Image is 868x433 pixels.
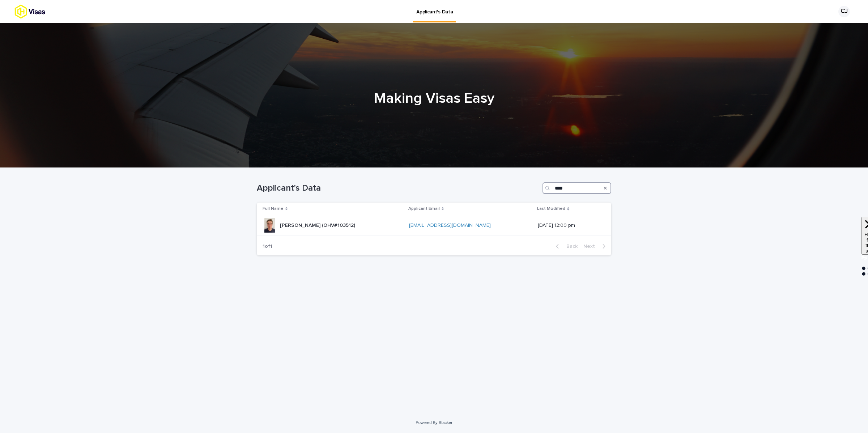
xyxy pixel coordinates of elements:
p: [DATE] 12:00 pm [538,222,600,229]
input: Search [542,182,611,194]
button: Back [550,243,580,250]
img: tx8HrbJQv2PFQx4TXEq5 [14,4,71,19]
p: Last Modified [537,205,565,213]
tr: [PERSON_NAME] (OHV#103512)[PERSON_NAME] (OHV#103512) [EMAIL_ADDRESS][DOMAIN_NAME] [DATE] 12:00 pm [257,215,611,236]
p: 1 of 1 [257,238,278,255]
span: Next [583,244,599,249]
div: CJ [838,6,850,17]
button: Next [580,243,611,250]
a: [EMAIL_ADDRESS][DOMAIN_NAME] [409,223,491,228]
p: [PERSON_NAME] (OHV#103512) [280,221,357,229]
span: Back [562,244,578,249]
h1: Making Visas Easy [257,90,611,107]
p: Full Name [263,205,284,213]
p: Applicant Email [408,205,440,213]
h1: Applicant's Data [257,183,540,194]
a: Powered By Stacker [416,420,452,425]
